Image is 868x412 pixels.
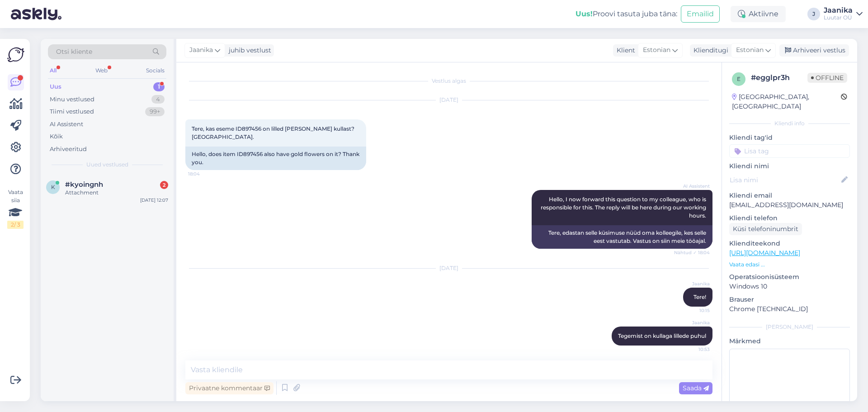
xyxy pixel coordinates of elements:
[140,197,168,204] div: [DATE] 12:07
[185,96,712,104] div: [DATE]
[185,264,712,272] div: [DATE]
[731,6,786,22] div: Aktiivne
[729,213,850,223] p: Kliendi telefon
[576,9,677,19] div: Proovi tasuta juba täna:
[185,77,712,85] div: Vestlus algas
[676,183,710,189] span: AI Assistent
[51,184,55,190] span: k
[729,239,850,248] p: Klienditeekond
[729,249,800,257] a: [URL][DOMAIN_NAME]
[737,76,741,82] span: e
[729,282,850,291] p: Windows 10
[185,382,274,394] div: Privaatne kommentaar
[676,307,710,314] span: 10:15
[824,14,853,21] div: Luutar OÜ
[683,384,709,392] span: Saada
[676,346,710,353] span: 10:53
[50,82,61,91] div: Uus
[729,200,850,210] p: [EMAIL_ADDRESS][DOMAIN_NAME]
[145,107,165,116] div: 99+
[729,272,850,282] p: Operatsioonisüsteem
[65,189,168,197] div: Attachment
[729,144,850,158] input: Lisa tag
[807,73,847,83] span: Offline
[48,65,58,76] div: All
[50,95,94,104] div: Minu vestlused
[532,225,712,249] div: Tere, edastan selle küsimuse nüüd oma kolleegile, kes selle eest vastutab. Vastus on siin meie tö...
[50,145,87,154] div: Arhiveeritud
[576,9,593,18] b: Uus!
[188,170,222,177] span: 18:04
[729,161,850,171] p: Kliendi nimi
[729,223,802,235] div: Küsi telefoninumbrit
[751,72,807,83] div: # egglpr3h
[681,5,720,23] button: Emailid
[732,92,841,111] div: [GEOGRAPHIC_DATA], [GEOGRAPHIC_DATA]
[189,45,213,55] span: Jaanika
[729,133,850,142] p: Kliendi tag'id
[729,323,850,331] div: [PERSON_NAME]
[160,181,168,189] div: 2
[86,161,128,169] span: Uued vestlused
[729,260,850,269] p: Vaata edasi ...
[618,332,706,339] span: Tegemist on kullaga lillede puhul
[541,196,708,219] span: Hello, I now forward this question to my colleague, who is responsible for this. The reply will b...
[729,304,850,314] p: Chrome [TECHNICAL_ID]
[824,7,853,14] div: Jaanika
[729,295,850,304] p: Brauser
[676,319,710,326] span: Jaanika
[7,46,24,63] img: Askly Logo
[613,46,635,55] div: Klient
[690,46,728,55] div: Klienditugi
[50,120,83,129] div: AI Assistent
[7,221,24,229] div: 2 / 3
[144,65,166,76] div: Socials
[7,188,24,229] div: Vaata siia
[693,294,706,300] span: Tere!
[56,47,92,57] span: Otsi kliente
[729,191,850,200] p: Kliendi email
[736,45,764,55] span: Estonian
[729,119,850,128] div: Kliendi info
[643,45,670,55] span: Estonian
[674,249,710,256] span: Nähtud ✓ 18:04
[824,7,863,21] a: JaanikaLuutar OÜ
[65,180,103,189] span: #kyoingnh
[94,65,109,76] div: Web
[151,95,165,104] div: 4
[676,280,710,287] span: Jaanika
[729,336,850,346] p: Märkmed
[730,175,840,185] input: Lisa nimi
[153,82,165,91] div: 1
[779,44,849,57] div: Arhiveeri vestlus
[192,125,356,140] span: Tere, kas eseme ID897456 on lilled [PERSON_NAME] kullast? [GEOGRAPHIC_DATA].
[50,132,63,141] div: Kõik
[807,8,820,20] div: J
[50,107,94,116] div: Tiimi vestlused
[225,46,271,55] div: juhib vestlust
[185,147,366,170] div: Hello, does item ID897456 also have gold flowers on it? Thank you.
